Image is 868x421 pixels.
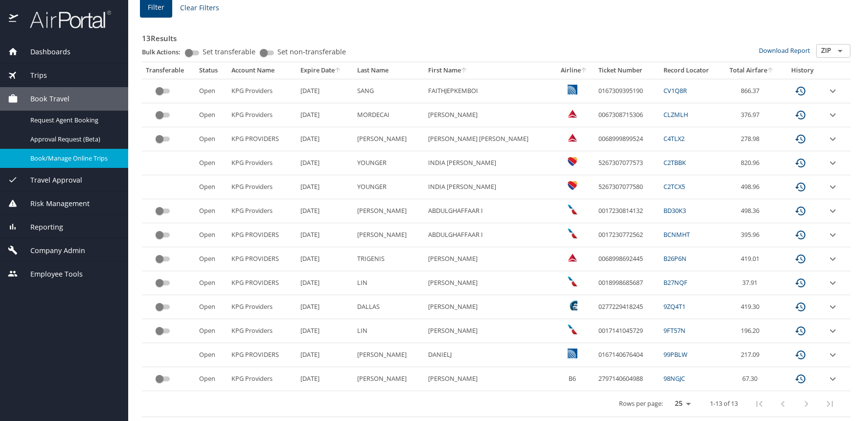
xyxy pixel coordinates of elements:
img: Southwest Airlines [568,181,577,190]
td: 0017141045729 [594,319,660,343]
td: LIN [353,319,424,343]
img: United Airlines [568,349,577,358]
td: [DATE] [297,295,353,319]
td: LIN [353,271,424,295]
td: 2797140604988 [594,367,660,391]
td: INDIA [PERSON_NAME] [424,151,554,175]
td: KPG PROVIDERS [228,127,296,151]
button: expand row [827,373,839,385]
td: [DATE] [297,247,353,271]
th: Expire Date [297,62,353,79]
button: expand row [827,85,839,97]
td: KPG Providers [228,295,296,319]
img: Delta Airlines [568,253,577,262]
span: Filter [148,1,164,14]
td: [PERSON_NAME] [424,319,554,343]
td: [PERSON_NAME] [424,295,554,319]
img: American Airlines [568,277,577,286]
td: 196.20 [722,319,782,343]
td: ABDULGHAFFAAR I [424,223,554,247]
td: Open [195,247,228,271]
td: [DATE] [297,271,353,295]
span: Request Agent Booking [30,116,116,125]
td: 0067308715306 [594,103,660,127]
button: expand row [827,277,839,289]
td: 419.01 [722,247,782,271]
span: Book/Manage Online Trips [30,154,116,163]
td: DALLAS [353,295,424,319]
td: 866.37 [722,79,782,103]
td: KPG Providers [228,151,296,175]
td: [DATE] [297,367,353,391]
th: History [782,62,823,79]
a: 9ZQ4T1 [663,302,685,311]
td: KPG Providers [228,319,296,343]
td: TRIGENIS [353,247,424,271]
td: [DATE] [297,103,353,127]
a: CLZMLH [663,110,688,119]
td: 498.96 [722,175,782,199]
img: Delta Airlines [568,109,577,118]
button: expand row [827,205,839,217]
a: C2TCX5 [663,182,685,191]
td: DANIELJ [424,343,554,367]
td: 0167140676404 [594,343,660,367]
td: Open [195,127,228,151]
td: [PERSON_NAME] [424,103,554,127]
img: icon-airportal.png [9,10,19,29]
td: Open [195,295,228,319]
td: Open [195,79,228,103]
td: [PERSON_NAME] [424,271,554,295]
td: [PERSON_NAME] [353,367,424,391]
td: Open [195,151,228,175]
td: [PERSON_NAME] [PERSON_NAME] [424,127,554,151]
img: Delta Airlines [568,133,577,142]
td: 0277229418245 [594,295,660,319]
td: Open [195,271,228,295]
td: 0017230814132 [594,199,660,223]
button: sort [581,68,588,74]
th: Ticket Number [594,62,660,79]
td: KPG PROVIDERS [228,343,296,367]
td: Open [195,175,228,199]
td: Open [195,199,228,223]
span: Risk Management [18,198,90,209]
button: expand row [827,253,839,265]
img: American Airlines [568,325,577,334]
button: sort [335,68,342,74]
td: KPG Providers [228,103,296,127]
td: [DATE] [297,151,353,175]
a: C4TLX2 [663,134,685,143]
button: expand row [827,229,839,241]
td: MORDECAI [353,103,424,127]
td: KPG Providers [228,175,296,199]
td: Open [195,103,228,127]
td: [DATE] [297,223,353,247]
th: First Name [424,62,554,79]
button: expand row [827,181,839,193]
span: Company Admin [18,245,85,256]
td: 0068999899524 [594,127,660,151]
td: 376.97 [722,103,782,127]
span: Book Travel [18,94,69,104]
td: KPG Providers [228,79,296,103]
button: Open [833,44,847,58]
td: 820.96 [722,151,782,175]
span: Employee Tools [18,269,83,280]
p: Rows per page: [619,400,663,407]
td: 0068998692445 [594,247,660,271]
td: INDIA [PERSON_NAME] [424,175,554,199]
th: Total Airfare [722,62,782,79]
button: expand row [827,301,839,313]
td: [DATE] [297,127,353,151]
td: 37.91 [722,271,782,295]
table: custom pagination table [142,62,850,417]
button: expand row [827,157,839,169]
td: SANG [353,79,424,103]
img: United Airlines [568,85,577,94]
span: Dashboards [18,47,70,57]
button: expand row [827,325,839,337]
td: [PERSON_NAME] [353,343,424,367]
td: [DATE] [297,79,353,103]
a: 9FT57N [663,326,685,335]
